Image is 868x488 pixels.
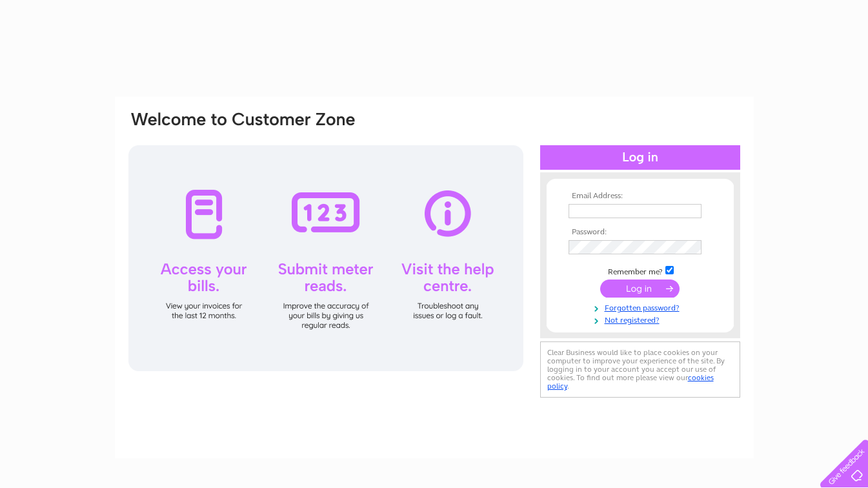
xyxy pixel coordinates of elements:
div: Clear Business would like to place cookies on your computer to improve your experience of the sit... [540,341,740,398]
input: Submit [600,280,680,298]
th: Email Address: [565,192,715,201]
a: cookies policy [547,373,714,391]
a: Not registered? [569,313,715,325]
th: Password: [565,228,715,237]
td: Remember me? [565,264,715,277]
a: Forgotten password? [569,301,715,313]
